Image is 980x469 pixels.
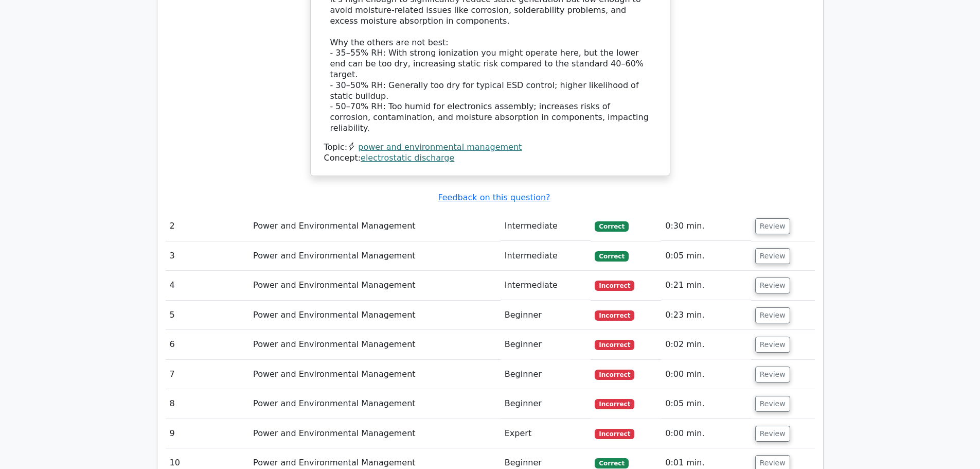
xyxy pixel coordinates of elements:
span: Incorrect [595,310,634,321]
button: Review [755,277,790,293]
td: Intermediate [501,241,591,271]
span: Incorrect [595,370,634,380]
span: Incorrect [595,340,634,350]
td: 0:00 min. [661,419,751,448]
td: Power and Environmental Management [249,360,501,389]
a: electrostatic discharge [361,153,454,163]
td: 4 [166,271,250,300]
td: 0:21 min. [661,271,751,300]
td: 0:00 min. [661,360,751,389]
a: Feedback on this question? [438,193,550,202]
td: Power and Environmental Management [249,419,501,448]
div: Topic: [324,142,656,153]
td: Expert [501,419,591,448]
button: Review [755,367,790,383]
td: Intermediate [501,271,591,300]
button: Review [755,426,790,442]
td: Beginner [501,301,591,330]
td: 2 [166,212,250,241]
span: Correct [595,458,628,468]
td: 0:30 min. [661,212,751,241]
span: Incorrect [595,399,634,409]
td: Power and Environmental Management [249,271,501,300]
td: Power and Environmental Management [249,301,501,330]
td: Beginner [501,389,591,419]
button: Review [755,307,790,323]
td: 7 [166,360,250,389]
td: Power and Environmental Management [249,212,501,241]
td: 3 [166,241,250,271]
td: 0:05 min. [661,389,751,419]
td: Intermediate [501,212,591,241]
button: Review [755,396,790,412]
td: 0:02 min. [661,330,751,359]
td: Power and Environmental Management [249,241,501,271]
td: 8 [166,389,250,419]
span: Incorrect [595,429,634,439]
span: Correct [595,251,628,262]
td: Beginner [501,360,591,389]
td: 6 [166,330,250,359]
td: Power and Environmental Management [249,330,501,359]
span: Incorrect [595,281,634,291]
a: power and environmental management [358,142,522,152]
td: 5 [166,301,250,330]
button: Review [755,218,790,234]
td: 0:05 min. [661,241,751,271]
td: Beginner [501,330,591,359]
button: Review [755,248,790,264]
div: Concept: [324,153,656,164]
button: Review [755,337,790,353]
span: Correct [595,221,628,232]
td: 0:23 min. [661,301,751,330]
td: 9 [166,419,250,448]
td: Power and Environmental Management [249,389,501,419]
